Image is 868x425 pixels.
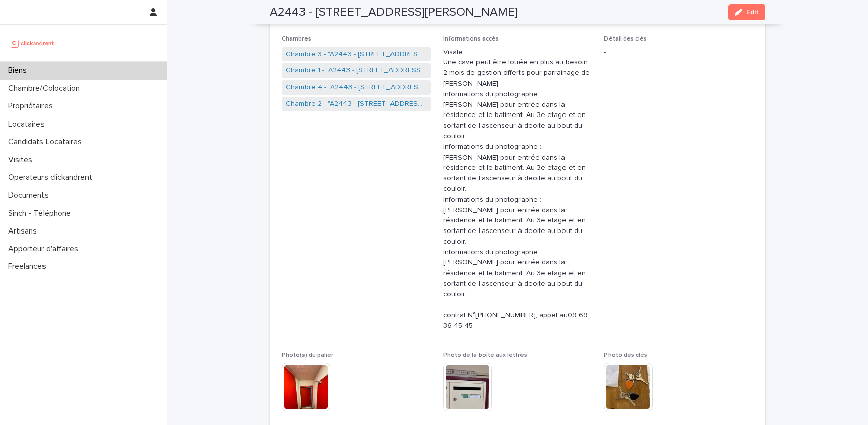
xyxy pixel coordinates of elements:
span: Chambres [282,36,311,42]
a: Chambre 4 - "A2443 - [STREET_ADDRESS][PERSON_NAME]" [286,82,427,93]
span: Photo(s) du palier [282,352,333,358]
img: UCB0brd3T0yccxBKYDjQ [8,33,57,53]
p: Biens [4,66,35,75]
p: Sinch - Téléphone [4,209,79,218]
a: Chambre 2 - "A2443 - [STREET_ADDRESS][PERSON_NAME]" [286,99,427,109]
span: Informations accès [443,36,499,42]
p: Documents [4,190,57,200]
h2: A2443 - [STREET_ADDRESS][PERSON_NAME] [270,5,518,20]
span: Photo de la boîte aux lettres [443,352,527,358]
p: Apporteur d'affaires [4,244,86,254]
span: Détail des clés [604,36,647,42]
p: Propriétaires [4,101,61,111]
span: Edit [746,9,759,16]
p: Operateurs clickandrent [4,173,100,182]
p: Freelances [4,262,54,272]
button: Edit [728,4,765,20]
a: Chambre 3 - "A2443 - [STREET_ADDRESS][PERSON_NAME]" [286,49,427,60]
ringover-84e06f14122c: Visale. Une cave peut être louée en plus au besoin. 2 mois de gestion offerts pour parrainage de ... [443,49,592,330]
span: Photo des clés [604,352,647,358]
p: - [604,47,753,58]
p: Candidats Locataires [4,137,90,147]
p: Chambre/Colocation [4,84,88,93]
a: Chambre 1 - "A2443 - [STREET_ADDRESS][PERSON_NAME]" [286,65,427,76]
p: Locataires [4,120,53,129]
p: Visites [4,155,40,165]
p: Artisans [4,226,45,236]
